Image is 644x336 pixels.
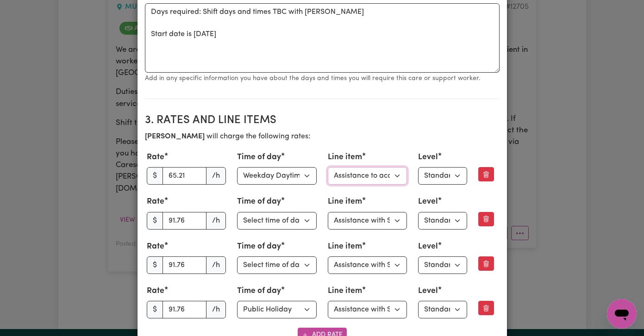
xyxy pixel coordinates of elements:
[145,114,500,127] h2: 3. Rates and Line Items
[145,133,206,140] b: [PERSON_NAME]
[478,256,494,271] button: Remove this rate
[418,241,438,253] label: Level
[163,212,207,230] input: 0.00
[163,167,207,185] input: 0.00
[145,131,500,142] p: will charge the following rates:
[478,301,494,315] button: Remove this rate
[163,256,207,274] input: 0.00
[206,256,226,274] span: /h
[237,151,281,163] label: Time of day
[328,151,362,163] label: Line item
[147,167,163,185] span: $
[237,196,281,208] label: Time of day
[328,196,362,208] label: Line item
[328,241,362,253] label: Line item
[163,301,207,318] input: 0.00
[147,241,164,253] label: Rate
[328,285,362,297] label: Line item
[237,241,281,253] label: Time of day
[418,196,438,208] label: Level
[145,75,481,82] small: Add in any specific information you have about the days and times you will require this care or s...
[147,301,163,318] span: $
[607,299,637,329] iframe: Button to launch messaging window
[206,167,226,185] span: /h
[206,301,226,318] span: /h
[478,167,494,181] button: Remove this rate
[237,285,281,297] label: Time of day
[418,151,438,163] label: Level
[206,212,226,230] span: /h
[145,3,500,73] textarea: Days required: Shift days and times TBC with [PERSON_NAME] Start date is [DATE]
[147,212,163,230] span: $
[478,212,494,226] button: Remove this rate
[147,256,163,274] span: $
[418,285,438,297] label: Level
[147,151,164,163] label: Rate
[147,285,164,297] label: Rate
[147,196,164,208] label: Rate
